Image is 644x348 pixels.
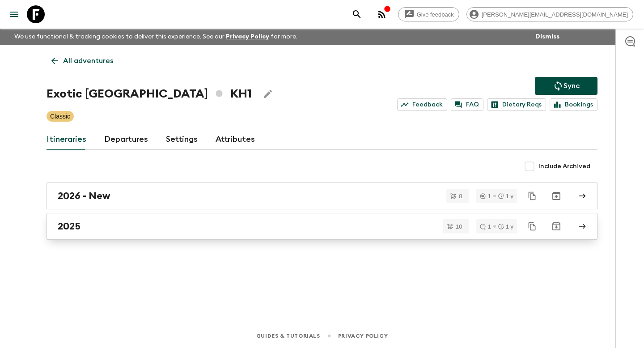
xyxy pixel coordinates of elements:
[256,331,320,341] a: Guides & Tutorials
[63,55,113,66] p: All adventures
[524,188,540,204] button: Duplicate
[216,129,255,150] a: Attributes
[533,30,562,43] button: Dismiss
[563,81,580,91] p: Sync
[498,224,513,229] div: 1 y
[450,224,467,229] span: 10
[50,112,70,121] p: Classic
[259,85,277,103] button: Edit Adventure Title
[47,213,597,240] a: 2025
[104,129,148,150] a: Departures
[398,7,459,21] a: Give feedback
[397,98,447,111] a: Feedback
[547,187,565,205] button: Archive
[47,85,252,103] h1: Exotic [GEOGRAPHIC_DATA] KH1
[480,224,491,229] div: 1
[466,7,633,21] div: [PERSON_NAME][EMAIL_ADDRESS][DOMAIN_NAME]
[535,77,597,95] button: Sync adventure departures to the booking engine
[5,5,23,23] button: menu
[453,193,467,199] span: 8
[547,217,565,235] button: Archive
[348,5,366,23] button: search adventures
[166,129,198,150] a: Settings
[487,98,546,111] a: Dietary Reqs
[58,221,80,232] h2: 2025
[477,11,633,18] span: [PERSON_NAME][EMAIL_ADDRESS][DOMAIN_NAME]
[226,34,269,40] a: Privacy Policy
[47,52,118,70] a: All adventures
[11,29,301,45] p: We use functional & tracking cookies to deliver this experience. See our for more.
[480,193,491,199] div: 1
[524,218,540,234] button: Duplicate
[47,129,86,150] a: Itineraries
[550,98,597,111] a: Bookings
[47,182,597,209] a: 2026 - New
[538,162,590,171] span: Include Archived
[498,193,513,199] div: 1 y
[412,11,459,18] span: Give feedback
[338,331,388,341] a: Privacy Policy
[58,190,110,202] h2: 2026 - New
[451,98,483,111] a: FAQ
